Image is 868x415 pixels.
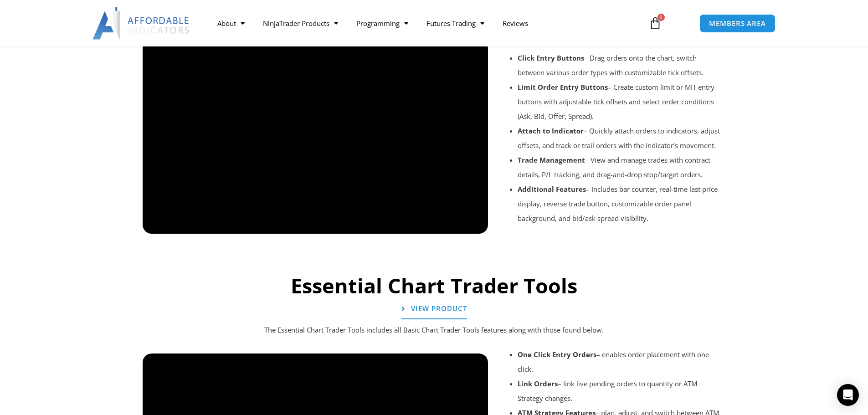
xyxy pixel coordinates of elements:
li: – link live pending orders to quantity or ATM Strategy changes. [518,376,724,405]
strong: Link Orders [518,379,558,388]
a: NinjaTrader Products [254,13,347,34]
a: Programming [347,13,417,34]
li: – View and manage trades with contract details, P/L tracking, and drag-and-drop stop/target orders. [518,153,724,182]
strong: Attach to Indicator [518,126,584,135]
p: The Essential Chart Trader Tools includes all Basic Chart Trader Tools features along with those ... [161,324,708,337]
a: View Product [401,299,467,319]
h2: Essential Chart Trader Tools [138,272,730,299]
a: MEMBERS AREA [699,14,776,33]
img: LogoAI | Affordable Indicators – NinjaTrader [92,7,190,40]
strong: Limit Order Entry Buttons [518,82,608,92]
div: Open Intercom Messenger [837,384,859,406]
li: – Drag orders onto the chart, switch between various order types with customizable tick offsets. [518,51,724,80]
strong: One Click Entry Orders [518,350,596,359]
a: Futures Trading [417,13,493,34]
li: – Create custom limit or MIT entry buttons with adjustable tick offsets and select order conditio... [518,80,724,123]
a: About [208,13,254,34]
span: MEMBERS AREA [709,20,766,27]
li: – Quickly attach orders to indicators, adjust offsets, and track or trail orders with the indicat... [518,123,724,153]
strong: Click Entry Buttons [518,53,584,62]
strong: Trade Management [518,155,585,164]
span: 0 [657,14,665,21]
nav: Menu [208,13,638,34]
li: – enables order placement with one click. [518,347,724,376]
a: 0 [635,10,675,36]
strong: Additional Features [518,184,586,194]
a: Reviews [493,13,537,34]
span: View Product [411,305,467,312]
li: – Includes bar counter, real-time last price display, reverse trade button, customizable order pa... [518,182,724,225]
